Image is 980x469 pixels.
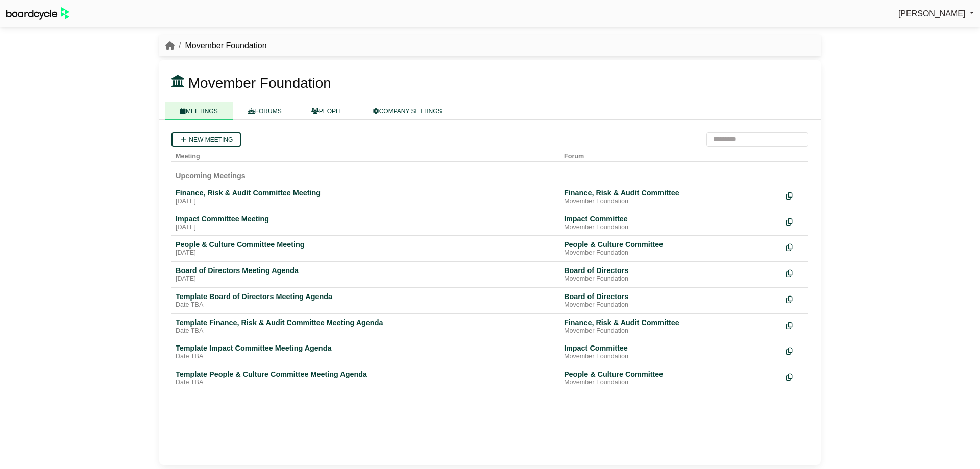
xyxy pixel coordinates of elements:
[233,102,297,120] a: FORUMS
[176,188,556,198] div: Finance, Risk & Audit Committee Meeting
[786,292,804,306] div: Make a copy
[786,343,804,357] div: Make a copy
[176,292,556,301] div: Template Board of Directors Meeting Agenda
[176,275,556,283] div: [DATE]
[171,161,808,184] td: Upcoming Meetings
[564,292,778,301] div: Board of Directors
[564,188,778,198] div: Finance, Risk & Audit Committee
[176,379,556,387] div: Date TBA
[176,343,556,353] div: Template Impact Committee Meeting Agenda
[564,369,778,387] a: People & Culture Committee Movember Foundation
[564,214,778,224] div: Impact Committee
[176,353,556,361] div: Date TBA
[175,39,267,53] li: Movember Foundation
[176,318,556,327] div: Template Finance, Risk & Audit Committee Meeting Agenda
[898,7,974,20] a: [PERSON_NAME]
[297,102,358,120] a: PEOPLE
[176,343,556,361] a: Template Impact Committee Meeting Agenda Date TBA
[176,327,556,335] div: Date TBA
[786,214,804,228] div: Make a copy
[176,266,556,275] div: Board of Directors Meeting Agenda
[564,198,778,206] div: Movember Foundation
[564,301,778,309] div: Movember Foundation
[176,266,556,283] a: Board of Directors Meeting Agenda [DATE]
[176,240,556,249] div: People & Culture Committee Meeting
[176,188,556,206] a: Finance, Risk & Audit Committee Meeting [DATE]
[564,318,778,327] div: Finance, Risk & Audit Committee
[6,7,69,20] img: BoardcycleBlackGreen-aaafeed430059cb809a45853b8cf6d952af9d84e6e89e1f1685b34bfd5cb7d64.svg
[564,240,778,249] div: People & Culture Committee
[564,379,778,387] div: Movember Foundation
[171,147,560,162] th: Meeting
[564,327,778,335] div: Movember Foundation
[176,224,556,232] div: [DATE]
[564,275,778,283] div: Movember Foundation
[564,343,778,353] div: Impact Committee
[165,39,267,53] nav: breadcrumb
[176,318,556,335] a: Template Finance, Risk & Audit Committee Meeting Agenda Date TBA
[358,102,457,120] a: COMPANY SETTINGS
[564,266,778,275] div: Board of Directors
[564,214,778,232] a: Impact Committee Movember Foundation
[564,240,778,257] a: People & Culture Committee Movember Foundation
[898,9,966,18] span: [PERSON_NAME]
[564,249,778,257] div: Movember Foundation
[176,240,556,257] a: People & Culture Committee Meeting [DATE]
[176,292,556,309] a: Template Board of Directors Meeting Agenda Date TBA
[176,301,556,309] div: Date TBA
[564,266,778,283] a: Board of Directors Movember Foundation
[176,369,556,379] div: Template People & Culture Committee Meeting Agenda
[564,224,778,232] div: Movember Foundation
[564,188,778,206] a: Finance, Risk & Audit Committee Movember Foundation
[786,266,804,280] div: Make a copy
[564,353,778,361] div: Movember Foundation
[564,343,778,361] a: Impact Committee Movember Foundation
[176,198,556,206] div: [DATE]
[560,147,782,162] th: Forum
[786,369,804,383] div: Make a copy
[564,318,778,335] a: Finance, Risk & Audit Committee Movember Foundation
[786,318,804,332] div: Make a copy
[786,188,804,202] div: Make a copy
[176,214,556,232] a: Impact Committee Meeting [DATE]
[165,102,233,120] a: MEETINGS
[176,249,556,257] div: [DATE]
[176,214,556,224] div: Impact Committee Meeting
[786,240,804,254] div: Make a copy
[188,75,331,91] span: Movember Foundation
[176,369,556,387] a: Template People & Culture Committee Meeting Agenda Date TBA
[564,292,778,309] a: Board of Directors Movember Foundation
[564,369,778,379] div: People & Culture Committee
[171,132,241,147] a: New meeting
